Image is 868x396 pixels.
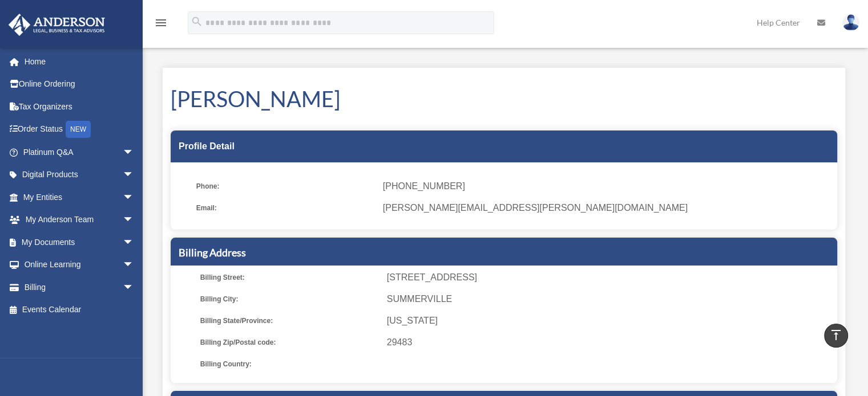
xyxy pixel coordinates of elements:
[8,95,151,118] a: Tax Organizers
[171,84,837,114] h1: [PERSON_NAME]
[196,178,375,194] span: Phone:
[8,186,151,209] a: My Entitiesarrow_drop_down
[8,254,151,276] a: Online Learningarrow_drop_down
[123,209,146,232] span: arrow_drop_down
[8,73,151,96] a: Online Ordering
[123,186,146,209] span: arrow_drop_down
[154,16,168,30] i: menu
[8,164,151,186] a: Digital Productsarrow_drop_down
[387,270,833,285] span: [STREET_ADDRESS]
[66,121,91,138] div: NEW
[200,356,379,372] span: Billing Country:
[200,313,379,329] span: Billing State/Province:
[200,270,379,285] span: Billing Street:
[824,324,848,348] a: vertical_align_top
[8,276,151,299] a: Billingarrow_drop_down
[387,313,833,329] span: [US_STATE]
[8,50,151,73] a: Home
[8,209,151,231] a: My Anderson Teamarrow_drop_down
[200,291,379,307] span: Billing City:
[123,276,146,299] span: arrow_drop_down
[387,334,833,350] span: 29483
[387,291,833,307] span: SUMMERVILLE
[196,200,375,216] span: Email:
[191,15,203,28] i: search
[383,178,829,194] span: [PHONE_NUMBER]
[123,231,146,254] span: arrow_drop_down
[8,299,151,321] a: Events Calendar
[8,141,151,164] a: Platinum Q&Aarrow_drop_down
[123,164,146,187] span: arrow_drop_down
[829,328,843,342] i: vertical_align_top
[383,200,829,216] span: [PERSON_NAME][EMAIL_ADDRESS][PERSON_NAME][DOMAIN_NAME]
[5,14,108,36] img: Anderson Advisors Platinum Portal
[8,231,151,254] a: My Documentsarrow_drop_down
[842,14,859,31] img: User Pic
[154,20,168,30] a: menu
[171,130,837,162] div: Profile Detail
[123,254,146,277] span: arrow_drop_down
[179,246,829,260] h5: Billing Address
[8,118,151,141] a: Order StatusNEW
[200,334,379,350] span: Billing Zip/Postal code:
[123,141,146,164] span: arrow_drop_down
